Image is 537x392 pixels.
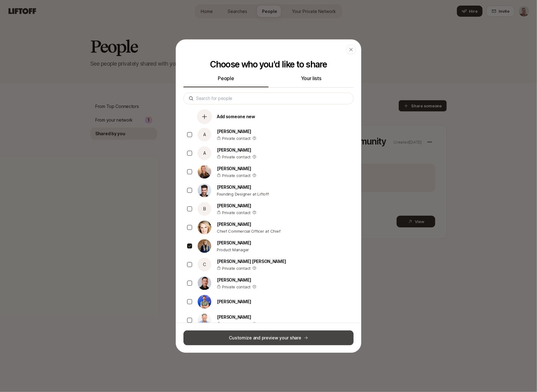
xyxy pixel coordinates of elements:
[217,135,256,141] p: Private contact
[217,128,256,135] p: [PERSON_NAME]
[217,228,280,234] p: Chief Commercial Officer at Chief
[198,295,211,308] img: d968d5a2_ada0_4736_a62f_d2d20f2dc86a.jpg
[203,149,206,157] p: A
[203,131,206,138] p: A
[217,191,269,197] p: Founding Designer at Liftoff
[217,113,255,120] p: Add someone new
[203,261,206,268] p: C
[217,265,286,271] p: Private contact
[217,183,269,191] p: [PERSON_NAME]
[217,202,256,209] p: [PERSON_NAME]
[183,330,354,345] button: Customize and preview your share
[217,146,256,154] p: [PERSON_NAME]
[198,221,211,234] img: ACg8ocI_8DTT4116_vNVBsHJ577RfOcB9F4L8XkPMI2uLO_6Hnz799oq=s160-c
[217,221,280,228] p: [PERSON_NAME]
[198,276,211,290] img: 05917fc6_447d_40c1_826e_03f9b2c0bdc1.jpg
[217,172,256,179] p: Private contact
[217,298,251,305] p: [PERSON_NAME]
[217,258,286,265] p: [PERSON_NAME] [PERSON_NAME]
[217,313,256,321] p: [PERSON_NAME]
[196,95,348,102] input: Search for people
[198,183,211,197] img: 7bf30482_e1a5_47b4_9e0f_fc49ddd24bf6.jpg
[217,154,256,160] p: Private contact
[217,165,256,172] p: [PERSON_NAME]
[217,276,256,284] p: [PERSON_NAME]
[183,59,354,69] p: Choose who you'd like to share
[198,313,211,327] img: ae87c741_691a_424a_bbe4_63d52a64b58d.jpg
[217,239,251,247] p: [PERSON_NAME]
[217,247,251,253] p: Product Manager
[217,209,256,216] p: Private contact
[198,165,211,179] img: f40ede15_e813_4c8c_87c7_63effa2cc167.jpg
[217,284,256,290] p: Private contact
[217,321,256,327] p: Private contact
[268,74,354,87] button: Your lists
[183,74,268,87] button: People
[203,205,206,213] p: B
[198,239,211,253] img: 818a2eb1_6ab3_4c2c_bc82_91f334287cac.jpg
